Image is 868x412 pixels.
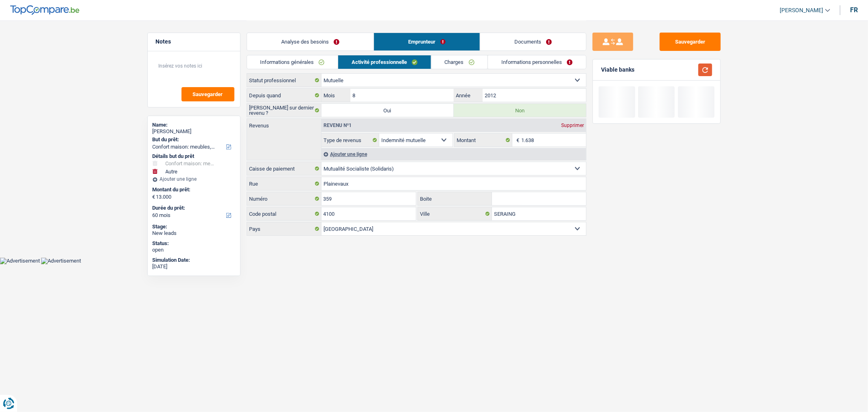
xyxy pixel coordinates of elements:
[153,230,235,237] div: New leads
[247,104,321,117] label: [PERSON_NAME] sur dernier revenu ?
[418,192,492,205] label: Boite
[153,122,235,128] div: Name:
[559,123,586,128] div: Supprimer
[374,33,480,50] a: Emprunteur
[153,186,234,193] label: Montant du prêt:
[418,207,492,220] label: Ville
[247,177,321,190] label: Rue
[247,119,321,128] label: Revenus
[455,134,512,147] label: Montant
[247,55,338,69] a: Informations générales
[153,153,235,160] div: Détails but du prêt
[247,207,321,220] label: Code postal
[850,6,858,14] div: fr
[483,89,586,102] input: AAAA
[488,55,586,69] a: Informations personnelles
[153,240,235,247] div: Status:
[321,148,586,160] div: Ajouter une ligne
[601,66,634,73] div: Viable banks
[193,92,223,97] span: Sauvegarder
[773,4,830,17] a: [PERSON_NAME]
[153,257,235,263] div: Simulation Date:
[350,89,453,102] input: MM
[321,123,354,128] div: Revenu nº1
[153,263,235,270] div: [DATE]
[153,136,234,143] label: But du prêt:
[181,87,234,101] button: Sauvegarder
[153,194,155,200] span: €
[247,74,321,87] label: Statut professionnel
[247,33,374,50] a: Analyse des besoins
[153,176,235,182] div: Ajouter une ligne
[321,134,379,147] label: Type de revenus
[321,89,350,102] label: Mois
[41,258,81,264] img: Advertisement
[247,222,321,235] label: Pays
[321,104,454,117] label: Oui
[247,192,321,205] label: Numéro
[10,5,79,15] img: TopCompare Logo
[431,55,488,69] a: Charges
[153,247,235,253] div: open
[153,224,235,230] div: Stage:
[454,89,483,102] label: Année
[512,134,521,147] span: €
[780,7,823,14] span: [PERSON_NAME]
[454,104,586,117] label: Non
[338,55,431,69] a: Activité professionnelle
[156,38,232,45] h5: Notes
[660,33,721,51] button: Sauvegarder
[247,89,321,102] label: Depuis quand
[480,33,586,50] a: Documents
[153,205,234,211] label: Durée du prêt:
[153,128,235,135] div: [PERSON_NAME]
[247,162,321,175] label: Caisse de paiement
